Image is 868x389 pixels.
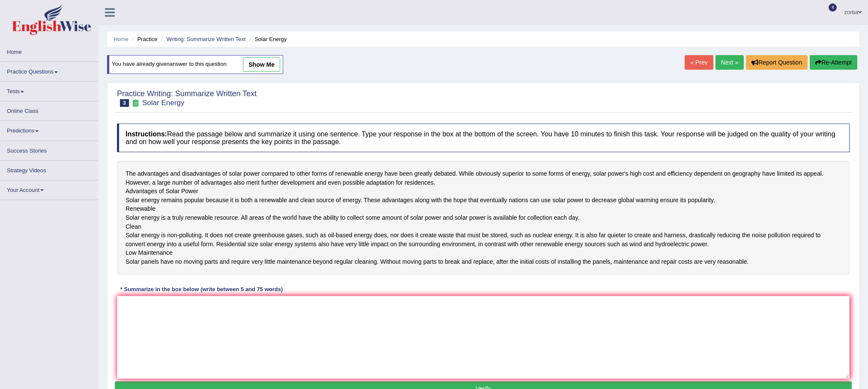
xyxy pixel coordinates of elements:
[130,35,157,43] li: Practice
[829,3,837,12] span: 4
[247,35,287,43] li: Solar Energy
[0,82,98,98] a: Tests
[114,36,129,42] a: Home
[0,161,98,177] a: Strategy Videos
[0,121,98,138] a: Predictions
[117,286,286,294] div: * Summarize in the box below (write between 5 and 75 words)
[0,42,98,59] a: Home
[0,180,98,197] a: Your Account
[107,55,283,74] div: You have already given answer to this question
[0,101,98,118] a: Online Class
[0,141,98,158] a: Success Stories
[810,55,857,70] button: Re-Attempt
[126,130,167,138] b: Instructions:
[131,99,140,107] small: Exam occurring question
[746,55,808,70] button: Report Question
[715,55,744,70] a: Next »
[117,90,257,107] h2: Practice Writing: Summarize Written Text
[142,99,184,107] small: Solar Energy
[120,99,129,107] span: 3
[243,57,280,72] a: show me
[0,62,98,79] a: Practice Questions
[166,36,245,42] a: Writing: Summarize Written Text
[117,161,850,275] div: The advantages and disadvantages of solar power compared to other forms of renewable energy have ...
[117,124,850,152] h4: Read the passage below and summarize it using one sentence. Type your response in the box at the ...
[685,55,713,70] a: « Prev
